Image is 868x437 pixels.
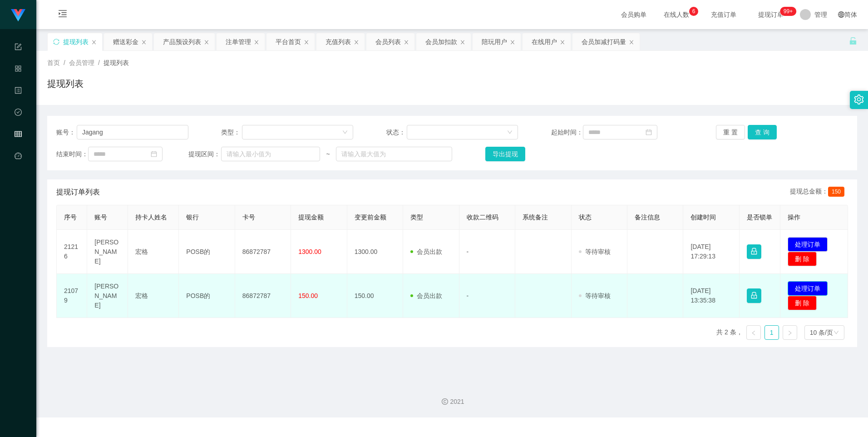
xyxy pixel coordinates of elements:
img: logo.9652507e.png [11,9,25,22]
span: 类型 [410,214,423,221]
span: 结束时间： [56,149,88,159]
td: 宏格 [128,274,179,318]
span: 备注信息 [635,214,660,221]
div: 会员列表 [375,33,401,50]
td: 86872787 [235,274,291,318]
td: 21216 [57,230,87,274]
td: [DATE] 13:35:38 [683,274,739,318]
i: 图标： 关闭 [404,40,409,45]
span: ~ [320,149,336,159]
span: 创建时间 [690,214,716,221]
div: 10 条/页 [810,326,833,339]
span: 持卡人姓名 [135,214,167,221]
div: 提现列表 [63,33,89,50]
font: 提现总金额： [790,188,828,195]
font: 等待审核 [585,248,611,255]
span: 首页 [47,59,60,66]
span: 150 [828,187,844,197]
i: 图标： 个人资料 [15,83,22,101]
button: 处理订单 [788,281,828,296]
li: 下一页 [783,325,797,340]
td: 宏格 [128,230,179,274]
i: 图标： 版权所有 [442,398,448,405]
i: 图标： 关闭 [560,40,565,45]
span: - [467,248,469,255]
span: 起始时间： [551,128,583,137]
div: 在线用户 [532,33,557,50]
i: 图标： 日历 [646,129,652,135]
li: 上一页 [746,325,761,340]
font: 在线人数 [664,11,689,18]
div: 赠送彩金 [113,33,138,50]
li: 1 [764,325,779,340]
td: [DATE] 17:29:13 [683,230,739,274]
span: 卡号 [242,214,255,221]
td: [PERSON_NAME] [87,230,128,274]
p: 6 [692,7,695,16]
a: 图标： 仪表板 [15,147,22,239]
i: 图标： 向下 [833,330,839,336]
span: 收款二维码 [467,214,498,221]
span: 1300.00 [298,248,321,255]
span: 类型： [221,128,242,137]
i: 图标： check-circle-o [15,104,22,123]
td: 21079 [57,274,87,318]
input: 请输入最大值为 [336,147,452,161]
i: 图标： 关闭 [510,40,515,45]
td: 1300.00 [347,230,403,274]
i: 图标： 关闭 [254,40,259,45]
button: 导出提现 [485,147,525,161]
td: POSB的 [179,274,235,318]
span: 提现列表 [104,59,129,66]
font: 2021 [450,398,464,405]
span: 系统备注 [523,214,548,221]
i: 图标： form [15,39,22,57]
span: 账号： [56,128,77,137]
button: 删 除 [788,252,817,266]
i: 图标： 同步 [53,39,59,45]
div: 会员加减打码量 [582,33,626,50]
span: - [467,292,469,299]
span: 提现区间： [188,149,222,159]
div: 充值列表 [325,33,351,50]
td: [PERSON_NAME] [87,274,128,318]
span: 150.00 [298,292,318,299]
button: 重 置 [716,125,745,139]
sup: 1113 [780,7,796,16]
font: 等待审核 [585,292,611,299]
input: 请输入最小值为 [221,147,320,161]
font: 简体 [844,11,857,18]
span: 状态 [579,214,592,221]
font: 会员出款 [417,248,442,255]
td: POSB的 [179,230,235,274]
i: 图标： 关闭 [354,40,359,45]
i: 图标： 关闭 [304,40,309,45]
div: 注单管理 [226,33,251,50]
span: 操作 [788,214,800,221]
i: 图标： 日历 [151,151,157,157]
div: 陪玩用户 [482,33,507,50]
span: 序号 [64,214,77,221]
span: 会员管理 [69,59,94,66]
span: 提现订单列表 [56,187,100,198]
font: 会员出款 [417,292,442,299]
span: / [64,59,65,66]
td: 150.00 [347,274,403,318]
i: 图标： 解锁 [849,37,857,45]
button: 处理订单 [788,237,828,252]
i: 图标： global [838,11,844,18]
i: 图标： 关闭 [91,40,97,45]
i: 图标： 关闭 [141,40,147,45]
span: 账号 [94,214,107,221]
div: 产品预设列表 [163,33,201,50]
i: 图标： 向下 [342,129,348,136]
i: 图标： 向下 [507,129,513,136]
input: 请输入 [77,125,188,139]
i: 图标： menu-unfold [47,0,78,30]
span: 变更前金额 [355,214,386,221]
i: 图标： 右 [787,330,793,336]
i: 图标： 关闭 [629,40,634,45]
div: 平台首页 [276,33,301,50]
i: 图标： table [15,126,22,144]
h1: 提现列表 [47,77,84,90]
